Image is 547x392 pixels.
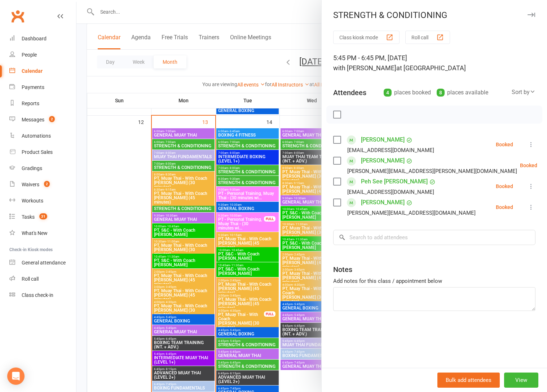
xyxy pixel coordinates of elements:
[9,95,76,112] a: Reports
[9,225,76,241] a: What's New
[22,230,48,236] div: What's New
[347,208,476,218] div: [PERSON_NAME][EMAIL_ADDRESS][DOMAIN_NAME]
[9,31,76,47] a: Dashboard
[333,88,366,98] div: Attendees
[22,52,37,58] div: People
[22,182,39,187] div: Waivers
[384,88,431,98] div: places booked
[437,89,445,97] div: 8
[347,166,517,176] div: [PERSON_NAME][EMAIL_ADDRESS][PERSON_NAME][DOMAIN_NAME]
[22,149,53,155] div: Product Sales
[9,47,76,63] a: People
[333,31,400,44] button: Class kiosk mode
[496,205,513,210] div: Booked
[437,88,488,98] div: places available
[361,155,405,166] a: [PERSON_NAME]
[9,255,76,271] a: General attendance kiosk mode
[396,64,466,72] span: at [GEOGRAPHIC_DATA]
[44,181,50,187] span: 2
[22,214,35,220] div: Tasks
[347,146,434,155] div: [EMAIL_ADDRESS][DOMAIN_NAME]
[361,134,405,146] a: [PERSON_NAME]
[333,230,535,245] input: Search to add attendees
[9,144,76,160] a: Product Sales
[361,197,405,208] a: [PERSON_NAME]
[333,53,535,73] div: 5:45 PM - 6:45 PM, [DATE]
[49,116,55,122] span: 2
[333,64,396,72] span: with [PERSON_NAME]
[9,287,76,303] a: Class kiosk mode
[9,209,76,225] a: Tasks 31
[22,133,51,139] div: Automations
[22,101,39,106] div: Reports
[405,31,450,44] button: Roll call
[9,128,76,144] a: Automations
[22,292,53,298] div: Class check-in
[22,198,43,204] div: Workouts
[9,63,76,79] a: Calendar
[22,68,43,74] div: Calendar
[7,367,25,385] div: Open Intercom Messenger
[512,88,535,97] div: Sort by
[333,277,535,285] div: Add notes for this class / appointment below
[9,160,76,177] a: Gradings
[22,276,39,282] div: Roll call
[39,213,47,219] span: 31
[22,84,44,90] div: Payments
[22,117,44,122] div: Messages
[9,112,76,128] a: Messages 2
[333,264,352,275] div: Notes
[9,177,76,193] a: Waivers 2
[9,271,76,287] a: Roll call
[22,260,66,266] div: General attendance
[496,142,513,147] div: Booked
[9,7,27,25] a: Clubworx
[504,373,538,388] button: View
[520,163,537,168] div: Booked
[347,187,434,197] div: [EMAIL_ADDRESS][DOMAIN_NAME]
[437,373,500,388] button: Bulk add attendees
[361,176,428,187] a: Peh See [PERSON_NAME]
[22,165,42,171] div: Gradings
[9,79,76,95] a: Payments
[22,36,47,41] div: Dashboard
[9,193,76,209] a: Workouts
[496,184,513,189] div: Booked
[322,10,547,20] div: STRENGTH & CONDITIONING
[384,89,392,97] div: 4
